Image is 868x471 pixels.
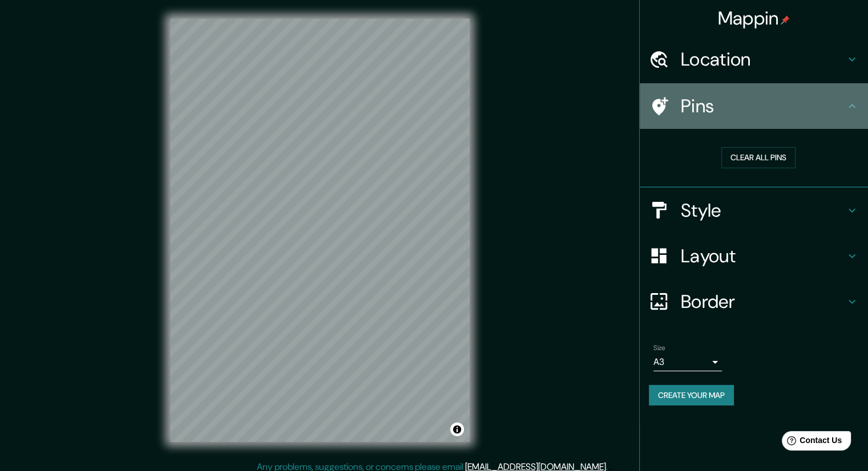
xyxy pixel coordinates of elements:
[681,199,845,222] h4: Style
[649,385,734,406] button: Create your map
[640,36,868,82] div: Location
[681,290,845,313] h4: Border
[681,95,845,117] h4: Pins
[721,147,796,168] button: Clear all pins
[681,245,845,267] h4: Layout
[640,188,868,233] div: Style
[766,427,855,458] iframe: Help widget launcher
[170,19,470,442] canvas: Map
[450,423,464,436] button: Toggle attribution
[640,83,868,129] div: Pins
[718,7,790,30] h4: Mappin
[653,343,665,352] label: Size
[681,48,845,71] h4: Location
[640,279,868,324] div: Border
[640,233,868,279] div: Layout
[653,353,722,371] div: A3
[781,15,790,25] img: pin-icon.png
